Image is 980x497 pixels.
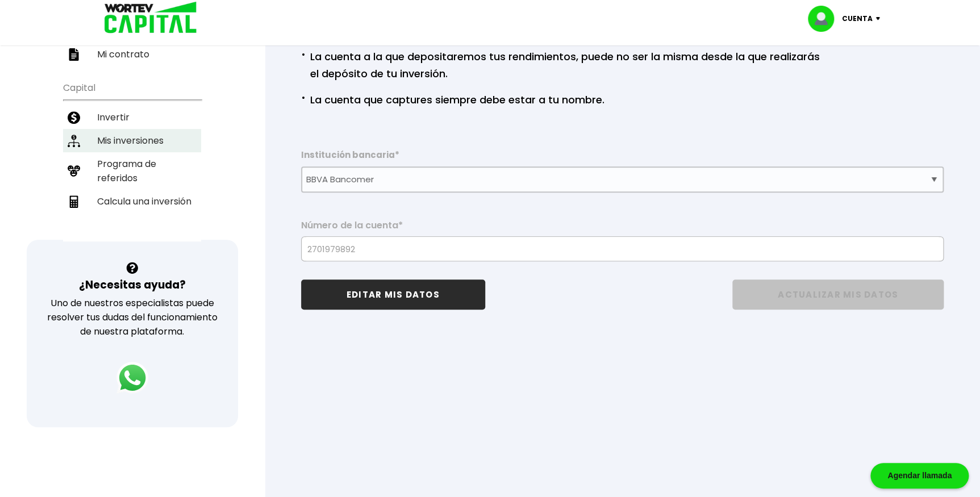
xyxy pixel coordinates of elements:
[301,279,485,310] button: EDITAR MIS DATOS
[808,6,842,32] img: profile-image
[41,296,224,339] p: Uno de nuestros especialistas puede resolver tus dudas del funcionamiento de nuestra plataforma.
[63,43,201,66] a: Mi contrato
[301,89,305,106] span: ·
[68,48,80,61] img: contrato-icon.f2db500c.svg
[873,17,888,20] img: icon-down
[68,135,80,147] img: inversiones-icon.6695dc30.svg
[301,89,604,108] p: La cuenta que captures siempre debe estar a tu nombre.
[68,165,80,177] img: recomiendanos-icon.9b8e9327.svg
[63,152,201,190] a: Programa de referidos
[301,46,305,63] span: ·
[732,279,944,310] button: ACTUALIZAR MIS DATOS
[79,277,186,293] h3: ¿Necesitas ayuda?
[68,111,80,124] img: invertir-icon.b3b967d7.svg
[301,46,821,82] p: La cuenta a la que depositaremos tus rendimientos, puede no ser la misma desde la que realizarás ...
[842,10,873,27] p: Cuenta
[116,362,148,394] img: logos_whatsapp-icon.242b2217.svg
[301,220,944,237] label: Número de la cuenta
[301,149,944,166] label: Institución bancaria
[68,195,80,208] img: calculadora-icon.17d418c4.svg
[63,75,201,241] ul: Capital
[63,129,201,152] a: Mis inversiones
[63,190,201,213] a: Calcula una inversión
[63,106,201,129] a: Invertir
[870,463,969,488] div: Agendar llamada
